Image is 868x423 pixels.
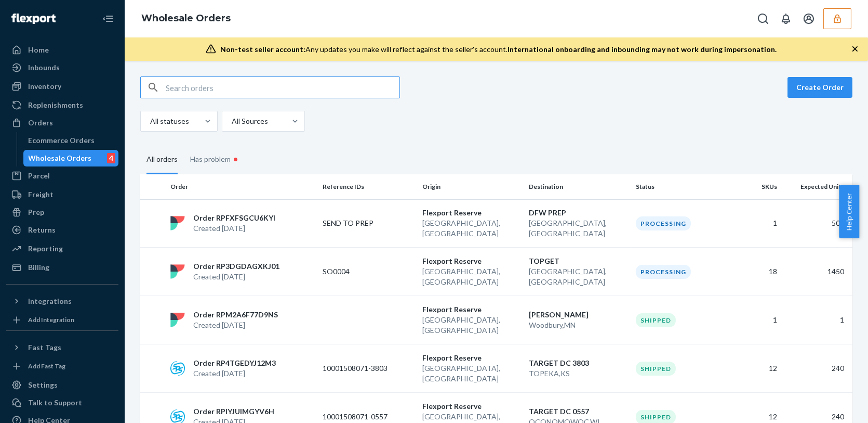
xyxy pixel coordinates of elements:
[422,353,521,363] p: Flexport Reserve
[6,240,118,257] a: Reporting
[422,208,521,218] p: Flexport Reserve
[529,368,627,379] p: TOPEKA , KS
[781,248,852,296] td: 1450
[28,100,83,110] div: Replenishments
[193,320,278,330] p: Created [DATE]
[193,368,276,379] p: Created [DATE]
[6,97,118,113] a: Replenishments
[6,168,118,184] a: Parcel
[220,44,777,55] div: Any updates you make will reflect against the seller's account.
[107,153,115,163] div: 4
[28,380,58,390] div: Settings
[193,272,279,282] p: Created [DATE]
[28,398,82,408] div: Talk to Support
[23,150,119,166] a: Wholesale Orders4
[166,174,318,199] th: Order
[146,146,178,174] div: All orders
[781,344,852,393] td: 240
[6,59,118,76] a: Inbounds
[6,259,118,276] a: Billing
[731,296,781,344] td: 1
[6,42,118,58] a: Home
[23,132,119,149] a: Ecommerce Orders
[323,363,406,374] p: 10001508071-3803
[6,204,118,221] a: Prep
[28,118,53,128] div: Orders
[28,171,50,181] div: Parcel
[28,342,61,353] div: Fast Tags
[839,185,859,238] button: Help Center
[6,114,118,131] a: Orders
[193,261,279,272] p: Order RP3DGDAGXKJ01
[529,310,627,320] p: [PERSON_NAME]
[798,8,819,29] button: Open account menu
[318,174,418,199] th: Reference IDs
[141,12,231,24] a: Wholesale Orders
[636,216,691,230] div: Processing
[28,189,54,200] div: Freight
[231,152,241,166] div: •
[731,344,781,393] td: 12
[28,62,60,73] div: Inbounds
[753,8,773,29] button: Open Search Box
[6,360,118,373] a: Add Fast Tag
[6,186,118,203] a: Freight
[422,401,521,412] p: Flexport Reserve
[529,266,627,287] p: [GEOGRAPHIC_DATA] , [GEOGRAPHIC_DATA]
[731,174,781,199] th: SKUs
[323,266,406,277] p: SO0004
[508,45,777,54] span: International onboarding and inbounding may not work during impersonation.
[6,314,118,326] a: Add Integration
[529,406,627,417] p: TARGET DC 0557
[6,78,118,95] a: Inventory
[193,358,276,368] p: Order RP4TGEDYJ12M3
[193,213,275,223] p: Order RPFXFSGCU6KYI
[529,218,627,239] p: [GEOGRAPHIC_DATA] , [GEOGRAPHIC_DATA]
[731,199,781,248] td: 1
[422,363,521,384] p: [GEOGRAPHIC_DATA] , [GEOGRAPHIC_DATA]
[6,377,118,393] a: Settings
[418,174,525,199] th: Origin
[636,313,676,327] div: Shipped
[166,77,399,98] input: Search orders
[422,218,521,239] p: [GEOGRAPHIC_DATA] , [GEOGRAPHIC_DATA]
[6,339,118,356] button: Fast Tags
[422,256,521,266] p: Flexport Reserve
[781,296,852,344] td: 1
[6,293,118,310] button: Integrations
[29,135,95,146] div: Ecommerce Orders
[170,216,185,230] img: flexport logo
[529,358,627,368] p: TARGET DC 3803
[323,218,406,228] p: SEND TO PREP
[193,310,278,320] p: Order RPM2A6F77D9NS
[781,199,852,248] td: 500
[422,266,521,287] p: [GEOGRAPHIC_DATA] , [GEOGRAPHIC_DATA]
[422,315,521,336] p: [GEOGRAPHIC_DATA] , [GEOGRAPHIC_DATA]
[28,45,49,55] div: Home
[28,225,56,235] div: Returns
[11,14,56,24] img: Flexport logo
[29,153,92,163] div: Wholesale Orders
[220,45,305,54] span: Non-test seller account:
[422,304,521,315] p: Flexport Reserve
[170,361,185,376] img: sps-commerce logo
[98,8,118,29] button: Close Navigation
[781,174,852,199] th: Expected Units
[28,207,44,217] div: Prep
[28,315,74,324] div: Add Integration
[731,248,781,296] td: 18
[193,406,274,417] p: Order RPIYJUIMGYV6H
[787,77,852,98] button: Create Order
[636,265,691,279] div: Processing
[323,412,406,422] p: 10001508071-0557
[149,116,150,126] input: All statuses
[190,144,241,174] div: Has problem
[525,174,632,199] th: Destination
[170,313,185,327] img: flexport logo
[529,208,627,218] p: DFW PREP
[6,222,118,238] a: Returns
[529,256,627,266] p: TOPGET
[170,264,185,279] img: flexport logo
[231,116,232,126] input: All Sources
